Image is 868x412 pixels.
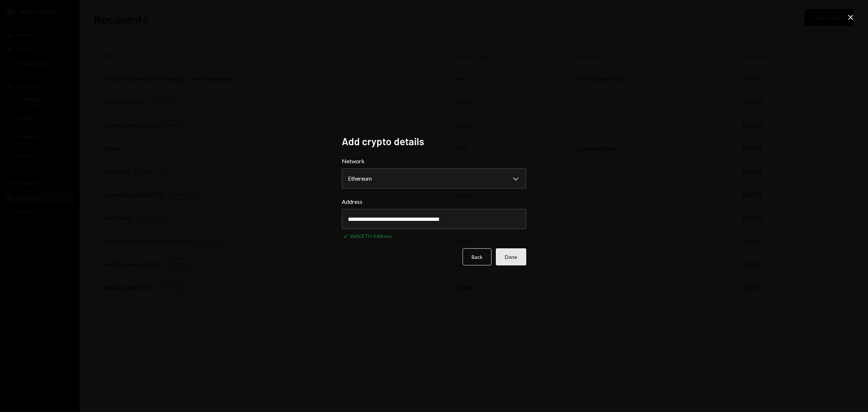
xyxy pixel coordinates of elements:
label: Address [342,197,526,206]
button: Done [496,248,526,265]
h2: Add crypto details [342,134,526,148]
button: Network [342,168,526,189]
label: Network [342,157,526,165]
button: Back [463,248,492,265]
div: Valid ETH Address [350,232,392,240]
